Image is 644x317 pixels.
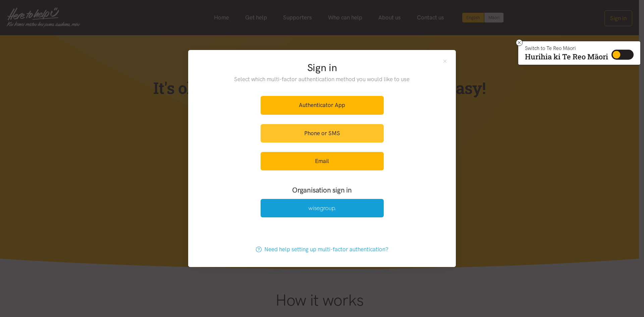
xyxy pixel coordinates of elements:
button: Close [442,58,448,64]
a: Email [261,152,384,170]
a: Authenticator App [261,96,384,114]
h2: Sign in [221,61,424,75]
a: Need help setting up multi-factor authentication? [249,240,395,259]
a: Phone or SMS [261,124,384,143]
img: Wise Group [308,206,336,212]
h3: Organisation sign in [242,185,402,195]
p: Switch to Te Reo Māori [525,46,608,50]
p: Hurihia ki Te Reo Māori [525,54,608,60]
p: Select which multi-factor authentication method you would like to use [221,75,424,84]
